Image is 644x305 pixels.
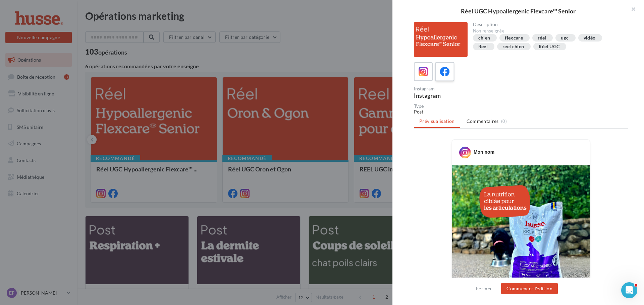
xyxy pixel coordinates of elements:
[414,92,518,98] div: Instagram
[474,149,494,155] div: Mon nom
[502,44,524,49] div: reel chien
[414,86,518,91] div: Instagram
[501,119,507,124] span: (0)
[414,108,628,115] div: Post
[501,283,558,294] button: Commencer l'édition
[473,22,623,27] div: Description
[478,35,490,41] div: chien
[584,35,596,41] div: vidéo
[414,104,628,108] div: Type
[539,44,559,49] div: Réel UGC
[621,282,637,298] iframe: Intercom live chat
[478,44,488,49] div: Reel
[473,285,495,293] button: Fermer
[473,28,623,34] div: Non renseignée
[403,8,633,14] div: Réel UGC Hypoallergenic Flexcare™ Senior
[505,35,523,41] div: flexcare
[561,35,569,41] div: ugc
[467,118,499,125] span: Commentaires
[538,35,546,41] div: réel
